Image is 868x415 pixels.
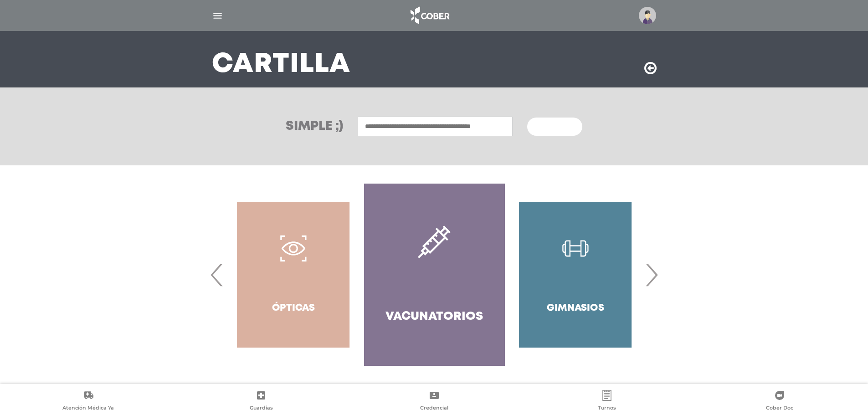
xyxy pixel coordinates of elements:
[420,405,448,413] span: Credencial
[527,118,582,136] button: Buscar
[520,390,693,413] a: Turnos
[385,310,483,324] h4: Vacunatorios
[348,390,520,413] a: Credencial
[212,10,223,21] img: Cober_menu-lines-white.svg
[364,184,505,366] a: Vacunatorios
[766,405,793,413] span: Cober Doc
[693,390,866,413] a: Cober Doc
[62,405,114,413] span: Atención Médica Ya
[538,124,565,130] span: Buscar
[2,390,175,413] a: Atención Médica Ya
[175,390,347,413] a: Guardias
[642,250,660,299] span: Next
[208,250,226,299] span: Previous
[598,405,616,413] span: Turnos
[212,53,350,77] h3: Cartilla
[406,5,453,26] img: logo_cober_home-white.png
[286,120,343,133] h3: Simple ;)
[639,7,656,24] img: profile-placeholder.svg
[250,405,273,413] span: Guardias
